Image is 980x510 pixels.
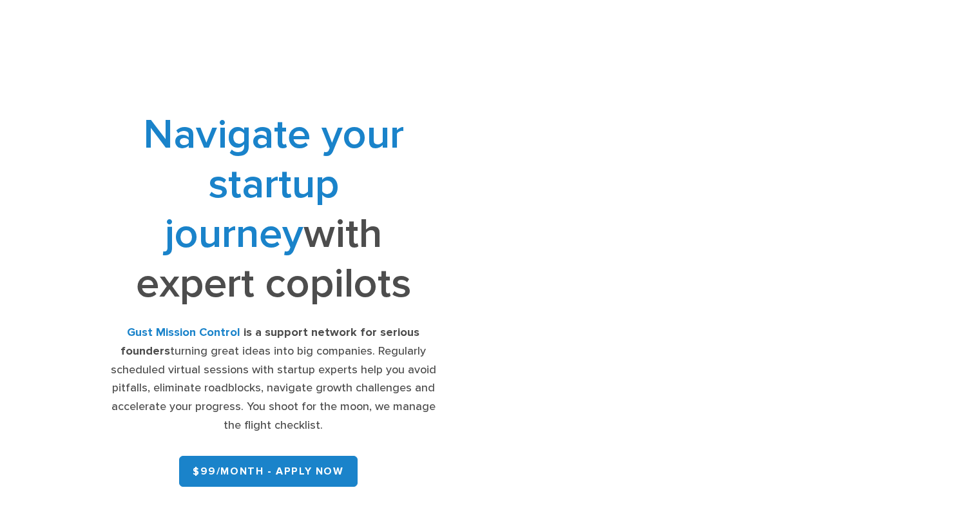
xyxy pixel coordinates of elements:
h1: with expert copilots [108,110,439,308]
strong: Gust Mission Control [127,326,240,339]
strong: is a support network for serious founders [120,326,419,358]
div: turning great ideas into big companies. Regularly scheduled virtual sessions with startup experts... [108,324,439,435]
a: $99/month - APPLY NOW [179,456,358,487]
span: Navigate your startup journey [143,110,404,259]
